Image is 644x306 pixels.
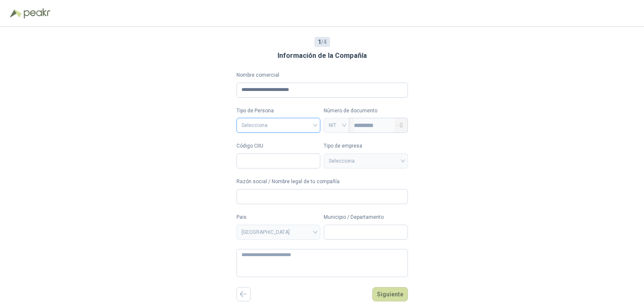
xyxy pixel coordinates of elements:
img: Peakr [23,8,50,18]
span: - 0 [396,118,403,132]
img: Logo [10,9,22,18]
span: NIT [329,119,344,132]
h3: Información de la Compañía [278,50,367,61]
label: Pais [236,213,321,221]
label: Nombre comercial [236,71,408,79]
label: Código CIIU [236,142,321,150]
b: 1 [318,39,321,45]
button: Siguiente [372,287,408,301]
label: Razón social / Nombre legal de tu compañía [236,178,408,186]
span: / 4 [318,37,327,47]
label: Tipo de empresa [324,142,408,150]
p: Número de documento [324,107,408,115]
label: Municipio / Departamento [324,213,408,221]
span: COLOMBIA [241,226,316,239]
label: Tipo de Persona [236,107,321,115]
